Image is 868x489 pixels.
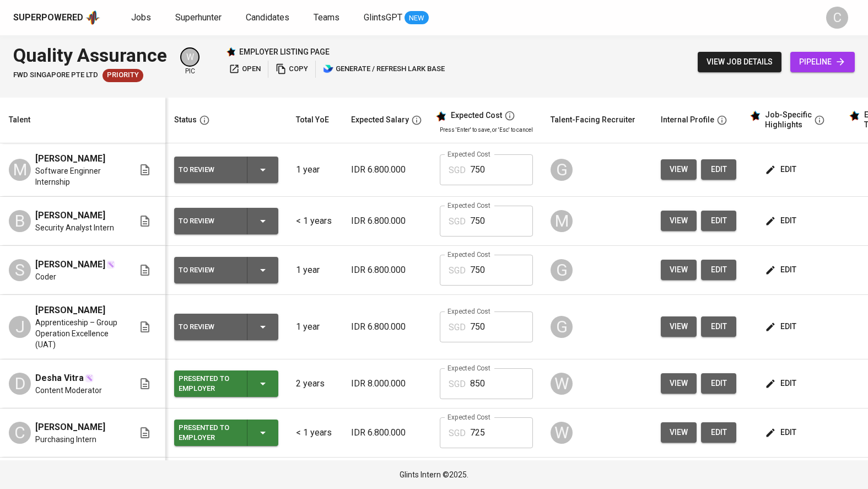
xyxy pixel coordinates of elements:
div: W [551,373,573,395]
div: G [551,159,573,181]
div: Status [174,113,197,127]
span: edit [767,320,796,334]
div: Talent-Facing Recruiter [551,113,635,127]
p: 1 year [296,264,333,277]
img: lark [323,63,334,74]
span: pipeline [799,55,846,69]
span: Candidates [246,12,289,23]
button: edit [701,316,736,337]
div: M [9,159,31,181]
span: Desha Vitra [35,372,84,385]
a: Candidates [246,11,292,25]
span: view [670,263,688,277]
button: view [661,422,697,443]
button: edit [763,316,801,337]
div: C [9,422,31,444]
div: D [9,373,31,395]
button: edit [701,422,736,443]
a: Jobs [131,11,153,25]
div: To Review [179,163,238,177]
button: view [661,316,697,337]
div: pic [180,47,200,76]
button: lark generate / refresh lark base [320,61,448,78]
img: magic_wand.svg [85,374,94,383]
p: 1 year [296,163,333,176]
button: To Review [174,157,278,183]
p: SGD [449,264,466,277]
button: view [661,373,697,394]
img: Glints Star [226,47,236,57]
p: 1 year [296,320,333,334]
span: Priority [103,70,143,80]
p: Press 'Enter' to save, or 'Esc' to cancel [440,126,533,134]
span: view [670,377,688,390]
div: Expected Cost [451,111,502,121]
div: Talent [9,113,30,127]
span: edit [767,214,796,228]
span: copy [276,63,308,76]
button: open [226,61,263,78]
span: view [670,163,688,176]
span: Purchasing Intern [35,434,96,445]
span: edit [710,377,727,390]
span: view [670,214,688,228]
span: GlintsGPT [364,12,402,23]
button: edit [701,373,736,394]
span: edit [710,426,727,439]
span: edit [767,263,796,277]
p: IDR 6.800.000 [351,214,422,228]
button: edit [701,260,736,280]
span: Content Moderator [35,385,102,396]
div: New Job received from Demand Team [103,69,143,82]
span: edit [710,320,727,334]
div: Superpowered [13,12,83,24]
span: view job details [707,55,773,69]
p: < 1 years [296,214,333,228]
span: [PERSON_NAME] [35,258,105,271]
div: W [180,47,200,67]
span: view [670,320,688,334]
span: [PERSON_NAME] [35,209,105,222]
div: To Review [179,214,238,228]
span: Teams [314,12,339,23]
button: To Review [174,208,278,234]
button: view job details [698,52,781,72]
button: view [661,159,697,180]
button: edit [701,211,736,231]
button: view [661,260,697,280]
img: app logo [85,9,100,26]
p: 2 years [296,377,333,390]
button: To Review [174,314,278,340]
button: To Review [174,257,278,283]
span: view [670,426,688,439]
div: Quality Assurance [13,42,167,69]
span: [PERSON_NAME] [35,421,105,434]
p: SGD [449,215,466,228]
img: glints_star.svg [849,110,860,121]
p: SGD [449,321,466,334]
a: Superhunter [175,11,224,25]
span: edit [710,263,727,277]
span: [PERSON_NAME] [35,152,105,165]
div: To Review [179,263,238,277]
p: employer listing page [239,46,330,57]
span: edit [767,377,796,390]
span: Jobs [131,12,151,23]
span: FWD Singapore Pte Ltd [13,70,98,80]
button: view [661,211,697,231]
a: Teams [314,11,342,25]
span: [PERSON_NAME] [35,304,105,317]
div: J [9,316,31,338]
span: edit [710,163,727,176]
p: IDR 8.000.000 [351,377,422,390]
span: Software Enginner Internship [35,165,121,187]
p: < 1 years [296,426,333,439]
div: S [9,259,31,281]
a: pipeline [790,52,855,72]
div: Job-Specific Highlights [765,110,812,130]
a: Superpoweredapp logo [13,9,100,26]
button: edit [763,373,801,394]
